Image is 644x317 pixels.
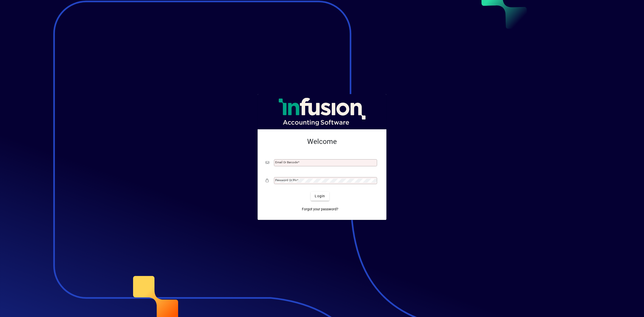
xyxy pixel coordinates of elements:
[315,193,325,199] span: Login
[275,161,298,164] mat-label: Email or Barcode
[300,205,340,214] a: Forgot your password?
[311,192,329,201] button: Login
[302,207,338,212] span: Forgot your password?
[266,137,378,146] h2: Welcome
[275,178,297,182] mat-label: Password or Pin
